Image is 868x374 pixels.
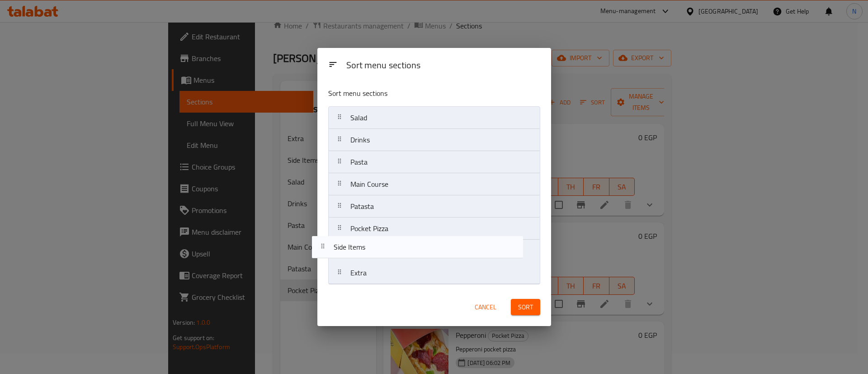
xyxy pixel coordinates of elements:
[518,302,533,313] span: Sort
[511,299,540,316] button: Sort
[471,299,500,316] button: Cancel
[475,302,496,313] span: Cancel
[328,88,496,99] p: Sort menu sections
[343,56,544,76] div: Sort menu sections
